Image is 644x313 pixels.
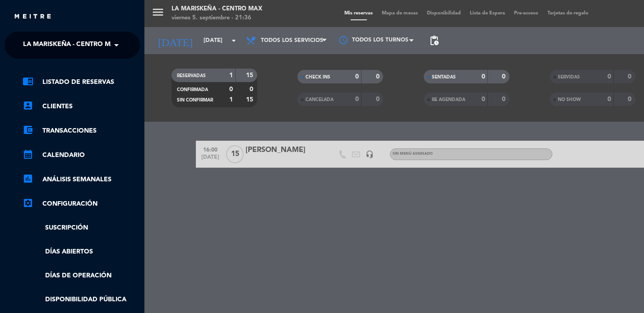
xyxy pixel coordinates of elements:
[23,76,33,87] i: chrome_reader_mode
[23,247,140,257] a: Días abiertos
[23,36,120,55] span: La Mariskeña - Centro Max
[23,77,140,87] a: chrome_reader_modeListado de Reservas
[23,101,140,112] a: account_boxClientes
[23,124,33,135] i: account_balance_wallet
[23,295,140,305] a: Disponibilidad pública
[429,35,440,46] span: pending_actions
[23,271,140,281] a: Días de Operación
[23,173,33,184] i: assessment
[23,100,33,111] i: account_box
[23,125,140,136] a: account_balance_walletTransacciones
[23,198,140,209] a: Configuración
[23,174,140,185] a: assessmentANÁLISIS SEMANALES
[23,198,33,208] i: settings_applications
[14,14,52,20] img: MEITRE
[23,149,33,160] i: calendar_month
[23,223,140,233] a: Suscripción
[23,150,140,161] a: calendar_monthCalendario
